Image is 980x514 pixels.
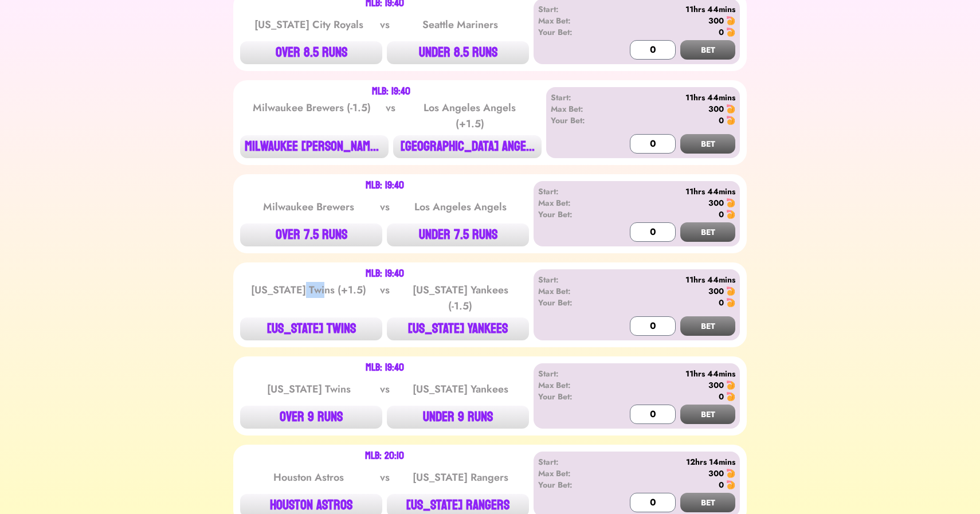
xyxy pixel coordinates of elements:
div: 300 [708,15,724,26]
div: vs [378,17,392,33]
div: 11hrs 44mins [612,92,735,103]
button: [US_STATE] TWINS [240,317,382,340]
div: 0 [719,115,724,126]
div: 300 [708,285,724,297]
div: [US_STATE] Yankees [402,381,518,397]
button: UNDER 9 RUNS [387,406,529,429]
div: Los Angeles Angels [402,199,518,215]
img: 🍤 [726,116,735,125]
div: Your Bet: [538,209,604,220]
div: 0 [719,26,724,38]
div: 300 [708,468,724,479]
div: 0 [719,297,724,308]
div: Max Bet: [551,103,612,115]
button: [GEOGRAPHIC_DATA] ANGE... [393,135,542,158]
div: 300 [708,379,724,391]
div: Max Bet: [538,468,604,479]
div: 300 [708,197,724,209]
img: 🍤 [726,104,735,113]
button: OVER 7.5 RUNS [240,223,382,246]
div: Start: [551,92,612,103]
div: [US_STATE] Twins (+1.5) [251,282,367,314]
div: Houston Astros [251,469,367,485]
div: vs [383,100,398,132]
div: Los Angeles Angels (+1.5) [410,100,530,132]
div: vs [378,282,392,314]
button: BET [680,405,735,424]
div: Your Bet: [538,391,604,402]
button: OVER 9 RUNS [240,406,382,429]
img: 🍤 [726,392,735,401]
div: Seattle Mariners [402,17,518,33]
div: [US_STATE] Yankees (-1.5) [402,282,518,314]
button: BET [680,40,735,60]
div: MLB: 19:40 [366,181,404,190]
button: OVER 8.5 RUNS [240,41,382,64]
div: Max Bet: [538,15,604,26]
div: Your Bet: [551,115,612,126]
div: [US_STATE] City Royals [251,17,367,33]
div: 300 [708,103,724,115]
div: [US_STATE] Twins [251,381,367,397]
div: 11hrs 44mins [604,368,735,379]
img: 🍤 [726,480,735,489]
div: Your Bet: [538,479,604,491]
div: Max Bet: [538,197,604,209]
img: 🍤 [726,28,735,37]
div: Milwaukee Brewers [251,199,367,215]
div: 0 [719,479,724,491]
div: 0 [719,209,724,220]
button: BET [680,316,735,336]
div: Start: [538,368,604,379]
img: 🍤 [726,469,735,478]
div: vs [378,381,392,397]
img: 🍤 [726,210,735,219]
img: 🍤 [726,380,735,390]
div: Your Bet: [538,26,604,38]
div: Start: [538,3,604,15]
div: 12hrs 14mins [604,456,735,468]
div: 11hrs 44mins [604,274,735,285]
div: MLB: 19:40 [366,363,404,372]
div: vs [378,469,392,485]
div: Start: [538,456,604,468]
img: 🍤 [726,298,735,307]
div: MLB: 19:40 [372,87,410,96]
img: 🍤 [726,16,735,25]
div: vs [378,199,392,215]
button: MILWAUKEE [PERSON_NAME]... [240,135,389,158]
button: BET [680,134,735,154]
button: [US_STATE] YANKEES [387,317,529,340]
div: Max Bet: [538,379,604,391]
img: 🍤 [726,198,735,207]
div: Your Bet: [538,297,604,308]
button: BET [680,222,735,242]
div: Milwaukee Brewers (-1.5) [252,100,372,132]
div: 11hrs 44mins [604,3,735,15]
button: UNDER 8.5 RUNS [387,41,529,64]
button: BET [680,493,735,512]
div: Start: [538,274,604,285]
img: 🍤 [726,287,735,296]
div: Max Bet: [538,285,604,297]
div: MLB: 20:10 [365,452,404,461]
div: MLB: 19:40 [366,269,404,278]
div: 0 [719,391,724,402]
div: Start: [538,186,604,197]
button: UNDER 7.5 RUNS [387,223,529,246]
div: 11hrs 44mins [604,186,735,197]
div: [US_STATE] Rangers [402,469,518,485]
